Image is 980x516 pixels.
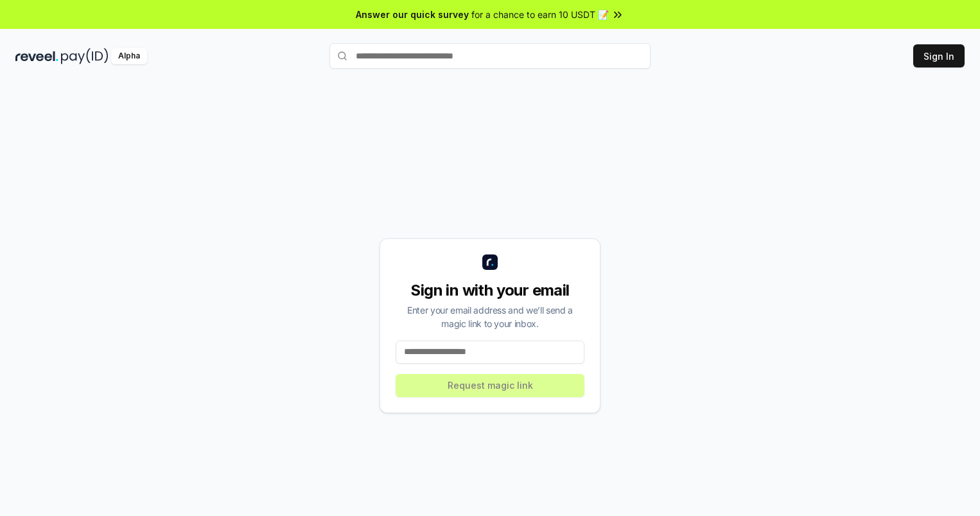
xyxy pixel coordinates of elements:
img: reveel_dark [15,48,58,64]
span: Answer our quick survey [356,8,469,21]
img: logo_small [482,254,498,270]
img: pay_id [61,48,109,64]
button: Sign In [913,44,965,67]
span: for a chance to earn 10 USDT 📝 [471,8,609,21]
div: Alpha [111,48,147,64]
div: Sign in with your email [396,280,584,301]
div: Enter your email address and we’ll send a magic link to your inbox. [396,303,584,330]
